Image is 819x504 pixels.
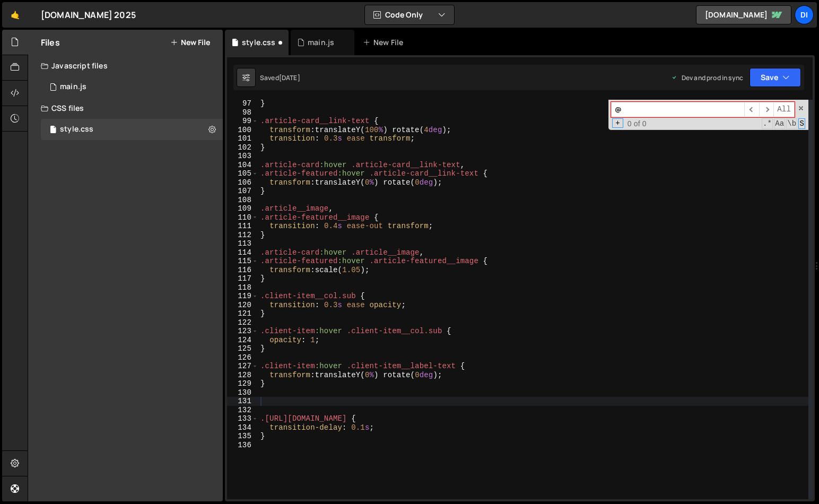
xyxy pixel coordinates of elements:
[227,414,258,423] div: 133
[227,423,258,432] div: 134
[227,283,258,292] div: 118
[227,178,258,187] div: 106
[227,388,258,397] div: 130
[227,239,258,248] div: 113
[227,169,258,178] div: 105
[611,102,744,117] input: Search for
[744,102,759,117] span: ​
[227,99,258,108] div: 97
[227,309,258,318] div: 121
[227,143,258,152] div: 102
[227,152,258,161] div: 103
[786,118,797,129] span: Whole Word Search
[671,73,743,82] div: Dev and prod in sync
[365,5,454,24] button: Code Only
[227,213,258,222] div: 110
[227,274,258,283] div: 117
[774,118,785,129] span: CaseSensitive Search
[260,73,300,82] div: Saved
[227,108,258,117] div: 98
[773,102,795,117] span: Alt-Enter
[227,362,258,371] div: 127
[227,231,258,240] div: 112
[227,379,258,388] div: 129
[227,441,258,450] div: 136
[60,125,93,134] div: style.css
[227,371,258,380] div: 128
[750,68,801,87] button: Save
[227,432,258,441] div: 135
[227,187,258,196] div: 107
[279,73,300,82] div: [DATE]
[227,204,258,213] div: 109
[227,248,258,257] div: 114
[227,353,258,362] div: 126
[242,37,275,48] div: style.css
[227,257,258,266] div: 115
[227,318,258,327] div: 122
[28,55,223,76] div: Javascript files
[41,8,136,21] div: [DOMAIN_NAME] 2025
[41,119,223,140] div: 16756/45766.css
[363,37,407,48] div: New File
[41,37,60,48] h2: Files
[227,126,258,135] div: 100
[227,344,258,353] div: 125
[696,5,791,24] a: [DOMAIN_NAME]
[170,38,210,47] button: New File
[612,118,623,128] span: Toggle Replace mode
[227,222,258,231] div: 111
[227,406,258,415] div: 132
[227,327,258,336] div: 123
[798,118,805,129] span: Search In Selection
[227,266,258,275] div: 116
[227,134,258,143] div: 101
[227,292,258,301] div: 119
[41,76,223,98] div: 16756/45765.js
[227,161,258,170] div: 104
[623,119,651,128] span: 0 of 0
[227,196,258,205] div: 108
[227,117,258,126] div: 99
[2,2,28,28] a: 🤙
[759,102,774,117] span: ​
[28,98,223,119] div: CSS files
[227,336,258,345] div: 124
[308,37,334,48] div: main.js
[227,301,258,310] div: 120
[60,82,86,92] div: main.js
[762,118,773,129] span: RegExp Search
[227,397,258,406] div: 131
[795,5,814,24] a: Di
